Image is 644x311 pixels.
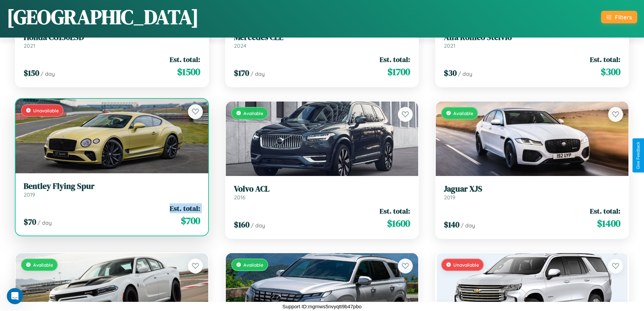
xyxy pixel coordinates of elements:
div: Filters [615,14,632,21]
span: Est. total: [380,54,410,64]
a: Bentley Flying Spur2019 [24,181,200,198]
span: $ 1400 [597,217,620,230]
span: / day [251,222,265,229]
span: / day [251,70,265,77]
iframe: Intercom live chat [7,288,23,304]
span: 2019 [444,194,455,201]
span: 2016 [234,194,245,201]
div: Give Feedback [636,142,641,169]
span: Est. total: [380,206,410,216]
span: 2021 [444,42,455,49]
h3: Jaguar XJS [444,184,620,194]
span: 2019 [24,191,35,198]
span: / day [38,219,52,226]
a: Volvo ACL2016 [234,184,410,201]
a: Mercedes CLE2024 [234,32,410,49]
span: Available [33,262,53,268]
span: Available [243,262,263,268]
span: Unavailable [453,262,479,268]
span: / day [41,70,55,77]
h3: Alfa Romeo Stelvio [444,32,620,42]
h3: Bentley Flying Spur [24,181,200,191]
span: Est. total: [590,54,620,64]
span: Unavailable [33,108,59,113]
h1: [GEOGRAPHIC_DATA] [7,3,199,31]
p: Support ID: mgmws5nvyqtt9b47pbo [282,302,361,311]
span: 2021 [24,42,35,49]
button: Filters [601,11,637,23]
span: $ 70 [24,216,36,227]
span: $ 300 [601,65,620,79]
span: $ 1600 [387,217,410,230]
span: Est. total: [170,203,200,213]
a: Jaguar XJS2019 [444,184,620,201]
span: $ 1700 [387,65,410,79]
span: / day [458,70,472,77]
span: $ 170 [234,67,249,79]
span: Available [243,110,263,116]
span: $ 160 [234,219,249,230]
span: / day [461,222,475,229]
span: $ 150 [24,67,39,79]
span: Available [453,110,473,116]
h3: Honda CG150ESD [24,32,200,42]
a: Alfa Romeo Stelvio2021 [444,32,620,49]
span: $ 700 [181,214,200,227]
span: $ 1500 [177,65,200,79]
span: $ 140 [444,219,459,230]
span: $ 30 [444,67,457,79]
h3: Volvo ACL [234,184,410,194]
a: Honda CG150ESD2021 [24,32,200,49]
span: 2024 [234,42,246,49]
h3: Mercedes CLE [234,32,410,42]
span: Est. total: [170,54,200,64]
span: Est. total: [590,206,620,216]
